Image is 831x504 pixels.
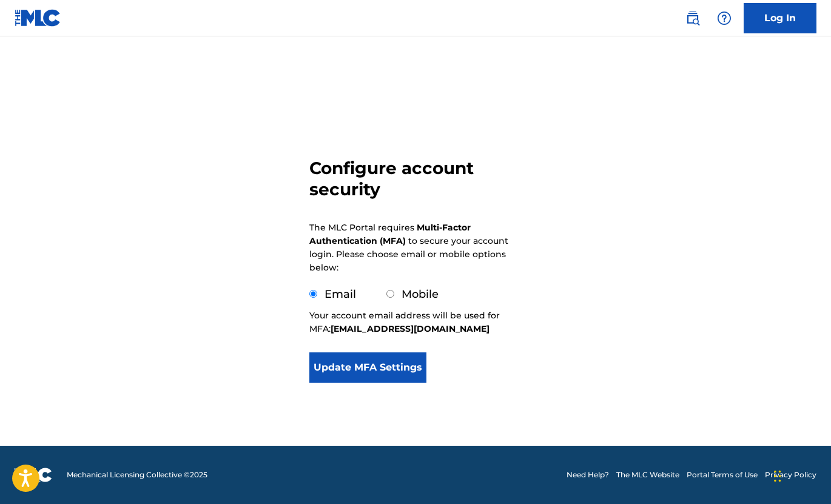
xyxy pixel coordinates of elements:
[687,469,758,480] a: Portal Terms of Use
[15,9,61,27] img: MLC Logo
[774,458,781,494] div: Drag
[325,287,356,301] label: Email
[309,309,522,335] p: Your account email address will be used for MFA:
[67,469,207,480] span: Mechanical Licensing Collective © 2025
[309,352,426,383] button: Update MFA Settings
[712,6,736,30] div: Help
[567,469,609,480] a: Need Help?
[717,11,732,25] img: help
[402,287,439,301] label: Mobile
[744,3,816,33] a: Log In
[681,6,705,30] a: Public Search
[765,469,816,480] a: Privacy Policy
[331,323,490,334] strong: [EMAIL_ADDRESS][DOMAIN_NAME]
[685,11,700,25] img: search
[309,221,508,274] p: The MLC Portal requires to secure your account login. Please choose email or mobile options below:
[616,469,679,480] a: The MLC Website
[309,158,522,200] h3: Configure account security
[15,468,52,482] img: logo
[770,446,831,504] iframe: Chat Widget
